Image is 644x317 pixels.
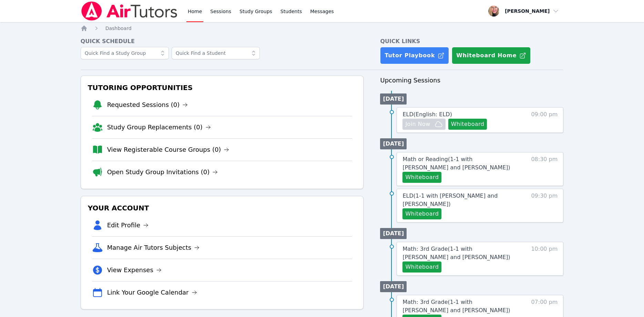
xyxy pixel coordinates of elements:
[107,167,218,177] a: Open Study Group Invitations (0)
[402,119,445,130] button: Join Now
[402,246,510,260] span: Math: 3rd Grade ( 1-1 with [PERSON_NAME] and [PERSON_NAME] )
[448,119,487,130] button: Whiteboard
[310,8,334,15] span: Messages
[402,110,452,119] a: ELD(English: ELD)
[402,155,519,172] a: Math or Reading(1-1 with [PERSON_NAME] and [PERSON_NAME])
[402,208,441,219] button: Whiteboard
[86,202,358,214] h3: Your Account
[105,26,132,31] span: Dashboard
[107,265,162,275] a: View Expenses
[402,111,452,118] span: ELD ( English: ELD )
[402,299,510,314] span: Math: 3rd Grade ( 1-1 with [PERSON_NAME] and [PERSON_NAME] )
[531,155,558,183] span: 08:30 pm
[380,37,563,46] h4: Quick Links
[402,298,519,315] a: Math: 3rd Grade(1-1 with [PERSON_NAME] and [PERSON_NAME])
[380,281,407,292] li: [DATE]
[380,47,449,64] a: Tutor Playbook
[380,93,407,105] li: [DATE]
[86,81,358,94] h3: Tutoring Opportunities
[107,100,188,110] a: Requested Sessions (0)
[107,288,197,297] a: Link Your Google Calendar
[402,192,519,208] a: ELD(1-1 with [PERSON_NAME] and [PERSON_NAME])
[81,37,364,46] h4: Quick Schedule
[107,122,211,132] a: Study Group Replacements (0)
[107,145,229,155] a: View Registerable Course Groups (0)
[402,245,519,261] a: Math: 3rd Grade(1-1 with [PERSON_NAME] and [PERSON_NAME])
[402,261,441,273] button: Whiteboard
[402,156,510,171] span: Math or Reading ( 1-1 with [PERSON_NAME] and [PERSON_NAME] )
[402,172,441,183] button: Whiteboard
[531,110,558,130] span: 09:00 pm
[81,25,564,32] nav: Breadcrumb
[531,192,558,219] span: 09:30 pm
[107,220,149,230] a: Edit Profile
[81,1,178,21] img: Air Tutors
[380,138,407,149] li: [DATE]
[107,243,200,252] a: Manage Air Tutors Subjects
[172,47,260,59] input: Quick Find a Student
[380,76,563,85] h3: Upcoming Sessions
[105,25,132,32] a: Dashboard
[380,228,407,239] li: [DATE]
[402,192,498,207] span: ELD ( 1-1 with [PERSON_NAME] and [PERSON_NAME] )
[452,47,531,64] button: Whiteboard Home
[405,120,430,128] span: Join Now
[531,245,558,273] span: 10:00 pm
[81,47,169,59] input: Quick Find a Study Group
